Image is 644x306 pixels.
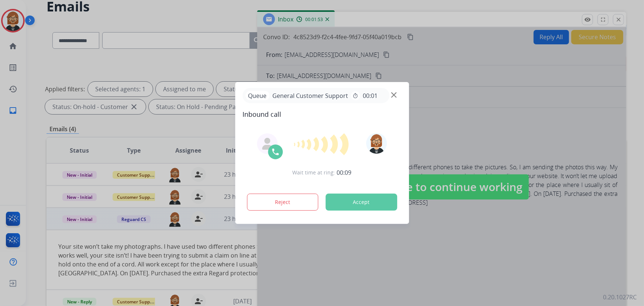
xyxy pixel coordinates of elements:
[242,109,402,119] span: Inbound call
[363,91,378,100] span: 00:01
[366,133,387,154] img: avatar
[352,93,358,99] mat-icon: timer
[337,168,352,177] span: 00:09
[247,194,318,211] button: Reject
[326,194,397,211] button: Accept
[603,293,637,302] p: 0.20.1027RC
[293,169,335,176] span: Wait time at ring:
[261,138,273,150] img: agent-avatar
[271,147,280,156] img: call-icon
[269,91,351,100] span: General Customer Support
[245,91,269,100] p: Queue
[391,92,397,98] img: close-button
